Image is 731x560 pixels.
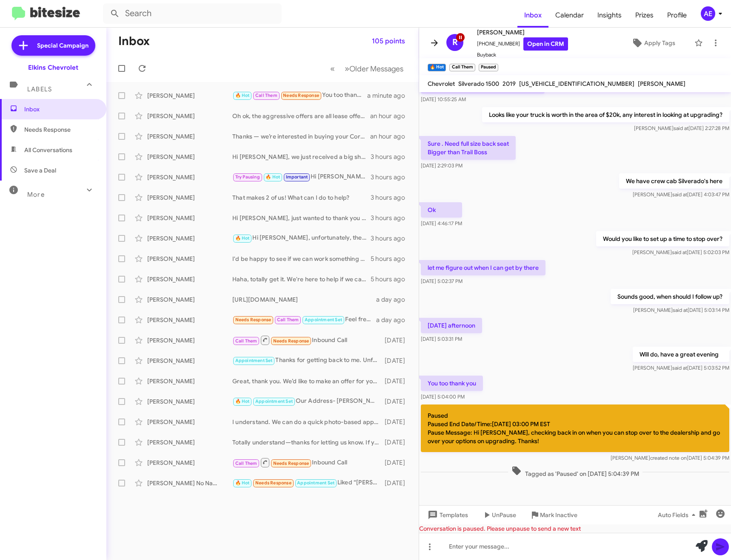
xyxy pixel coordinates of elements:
div: [PERSON_NAME] [147,132,232,141]
div: Thanks — we’re interested in buying your Corvette. Would you like to schedule a free appraisal ap... [232,132,370,141]
p: We have crew cab Silverado's here [619,173,729,189]
span: said at [672,365,687,371]
button: Auto Fields [651,507,705,523]
div: [PERSON_NAME] [147,214,232,222]
p: Paused Paused End Date/Time:[DATE] 03:00 PM EST Pause Message: Hi [PERSON_NAME], checking back in... [421,404,729,452]
span: created note on [650,455,687,461]
span: [PERSON_NAME] [DATE] 5:03:14 PM [633,307,729,313]
span: [PERSON_NAME] [477,27,568,37]
span: Important [286,174,308,180]
span: Labels [27,85,52,93]
span: said at [674,125,688,131]
div: [PERSON_NAME] [147,458,232,467]
div: Our Address- [PERSON_NAME] CHEVROLET [STREET_ADDRESS] I appreciate your time-- Thank you!! [232,396,383,406]
span: [PERSON_NAME] [DATE] 4:03:47 PM [633,191,729,198]
div: Liked “[PERSON_NAME]” [232,478,383,488]
div: an hour ago [370,112,412,120]
span: UnPause [492,507,516,523]
span: » [345,63,349,74]
div: 3 hours ago [371,234,412,243]
span: [DATE] 5:02:37 PM [421,278,463,284]
div: 3 hours ago [371,193,412,202]
span: Chevrolet [428,80,455,88]
span: Apply Tags [644,35,675,51]
div: Elkins Chevrolet [28,63,78,72]
a: Special Campaign [11,35,95,56]
span: [PERSON_NAME] [DATE] 5:03:52 PM [633,365,729,371]
span: Auto Fields [658,507,699,523]
p: let me figure out when I can get by there [421,260,545,275]
div: [PERSON_NAME] [147,336,232,345]
div: a day ago [376,295,412,304]
span: Call Them [235,461,257,466]
div: [DATE] [383,377,412,385]
div: I'd be happy to see if we can work something out, would you like to set up a time to stop in? [232,255,371,263]
nav: Page navigation example [326,60,408,77]
span: [PERSON_NAME] [DATE] 5:04:39 PM [611,455,729,461]
a: Inbox [517,3,548,28]
span: « [330,63,335,74]
button: Previous [325,60,340,77]
p: Will do, have a great evening [633,347,729,362]
span: Appointment Set [297,480,334,486]
span: More [27,191,45,198]
span: [PERSON_NAME] [DATE] 2:27:28 PM [634,125,729,131]
span: Appointment Set [255,399,293,404]
div: 3 hours ago [371,153,412,161]
div: Great, thank you. We’d like to make an offer for your Sierra. Appointments take 15–20 minutes. Do... [232,377,383,385]
span: [DATE] 5:03:31 PM [421,336,462,342]
small: 🔥 Hot [428,64,446,71]
div: [PERSON_NAME] [147,153,232,161]
span: Appointment Set [305,317,342,322]
div: [PERSON_NAME] [147,418,232,426]
div: I understand. We can do a quick photo-based appraisal and provide an offer without seeing it in p... [232,418,383,426]
span: [DATE] 2:29:03 PM [421,162,463,169]
div: an hour ago [370,132,412,141]
div: That makes 2 of us! What can I do to help? [232,193,371,202]
div: Totally understand—thanks for letting us know. If you’d like, I can check back in a few weeks. If... [232,438,383,447]
small: Call Them [449,64,475,71]
span: R [452,36,458,49]
p: Ok [421,202,462,218]
button: Apply Tags [616,35,690,51]
div: Hi [PERSON_NAME], unfortunately, the deals have been adjusted after the federal incentive rebate.... [232,233,371,243]
span: Call Them [235,338,257,344]
p: Looks like your truck is worth in the area of $20k, any interest in looking at upgrading? [482,107,729,122]
div: [PERSON_NAME] [147,234,232,243]
div: a minute ago [367,91,412,100]
span: 🔥 Hot [235,399,250,404]
div: [PERSON_NAME] [147,193,232,202]
div: [PERSON_NAME] [147,173,232,181]
div: 5 hours ago [371,275,412,283]
div: [PERSON_NAME] [147,397,232,406]
div: [PERSON_NAME] [147,377,232,385]
span: [DATE] 10:55:25 AM [421,96,466,102]
span: Call Them [277,317,299,322]
p: You too thank you [421,376,483,391]
div: Inbound Call [232,335,383,345]
div: [DATE] [383,418,412,426]
div: Thanks for getting back to me. Unfortunately, there isn't $4500 to take off our vehicles. I'd be ... [232,356,383,365]
span: Templates [426,507,468,523]
button: Next [340,60,408,77]
button: Mark Inactive [523,507,584,523]
span: [PERSON_NAME] [638,80,685,88]
span: [PERSON_NAME] [DATE] 5:02:03 PM [632,249,729,255]
div: 3 hours ago [371,214,412,222]
span: Buyback [477,51,568,59]
span: [PHONE_NUMBER] [477,37,568,51]
div: Inbound Call [232,457,383,468]
a: Calendar [548,3,591,28]
span: [DATE] 4:46:17 PM [421,220,462,226]
h1: Inbox [118,34,150,48]
input: Search [103,3,282,24]
span: Mark Inactive [540,507,577,523]
button: Templates [419,507,475,523]
div: [PERSON_NAME] [147,255,232,263]
div: [DATE] [383,397,412,406]
div: [PERSON_NAME] No Name [147,479,232,487]
div: [PERSON_NAME] [147,112,232,120]
span: Profile [660,3,694,28]
div: Haha, totally get it. We're here to help if we can! [232,275,371,283]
